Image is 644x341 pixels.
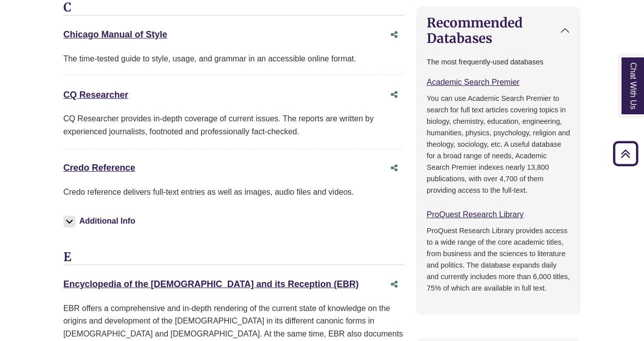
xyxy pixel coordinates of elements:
[384,25,404,44] button: Share this database
[384,159,404,178] button: Share this database
[427,225,570,294] p: ProQuest Research Library provides access to a wide range of the core academic titles, from busin...
[63,112,404,138] div: CQ Researcher provides in-depth coverage of current issues. The reports are written by experience...
[63,29,167,39] a: Chicago Manual of Style
[427,56,570,68] p: The most frequently-used databases
[63,279,359,289] a: Encyclopedia of the [DEMOGRAPHIC_DATA] and its Reception (EBR)
[384,275,404,294] button: Share this database
[63,0,404,15] h3: C
[63,186,404,199] p: Credo reference delivers full-text entries as well as images, audio files and videos.
[63,90,128,100] a: CQ Researcher
[384,85,404,104] button: Share this database
[63,163,135,173] a: Credo Reference
[63,250,404,265] h3: E
[417,7,580,54] button: Recommended Databases
[427,210,524,219] a: ProQuest Research Library
[427,78,520,86] a: Academic Search Premier
[63,214,138,228] button: Additional Info
[63,52,404,65] div: The time-tested guide to style, usage, and grammar in an accessible online format.
[427,93,570,196] p: You can use Academic Search Premier to search for full text articles covering topics in biology, ...
[610,147,642,160] a: Back to Top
